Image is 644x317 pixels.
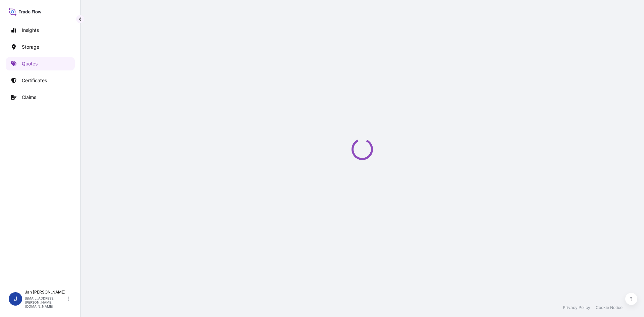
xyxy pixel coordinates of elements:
[6,40,75,54] a: Storage
[25,289,66,295] p: Jan [PERSON_NAME]
[22,27,39,34] p: Insights
[6,23,75,37] a: Insights
[14,296,17,302] span: J
[6,74,75,87] a: Certificates
[563,305,590,310] a: Privacy Policy
[22,60,38,67] p: Quotes
[6,57,75,70] a: Quotes
[6,91,75,104] a: Claims
[25,296,66,308] p: [EMAIL_ADDRESS][PERSON_NAME][DOMAIN_NAME]
[22,44,39,50] p: Storage
[22,94,36,101] p: Claims
[596,305,623,310] a: Cookie Notice
[22,77,47,84] p: Certificates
